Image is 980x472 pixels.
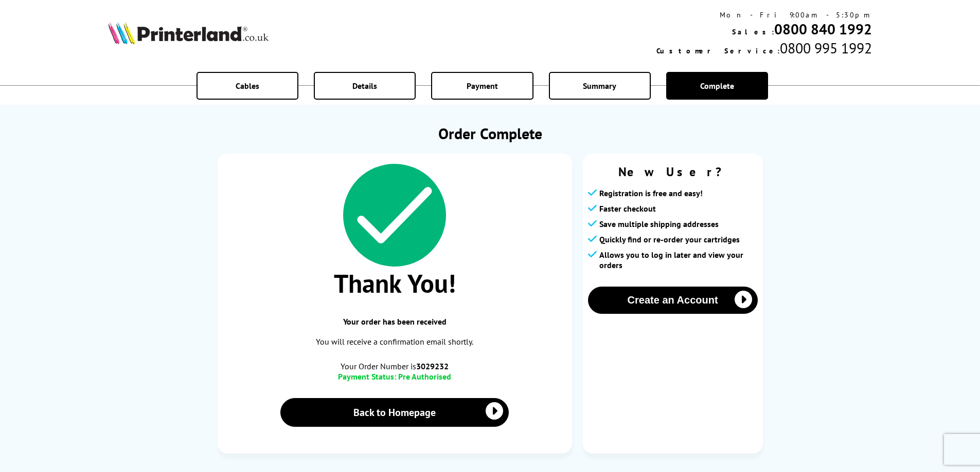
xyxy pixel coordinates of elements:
span: Customer Service: [656,46,780,55]
span: Registration is free and easy! [599,188,703,198]
a: 0800 840 1992 [774,20,872,39]
span: Pre Authorised [398,371,451,382]
img: Printerland Logo [108,22,269,44]
span: Details [352,81,377,91]
button: Create an Account [588,287,758,314]
b: 3029232 [416,361,449,371]
span: Save multiple shipping addresses [599,219,719,229]
span: Quickly find or re-order your cartridges [599,234,740,244]
p: You will receive a confirmation email shortly. [228,335,562,349]
span: Faster checkout [599,203,656,214]
span: Summary [583,81,616,91]
h1: Order Complete [218,123,763,143]
span: Your order has been received [228,316,562,327]
span: Cables [236,81,259,91]
span: Payment [467,81,498,91]
span: 0800 995 1992 [780,39,872,58]
a: Back to Homepage [280,398,509,427]
div: Mon - Fri 9:00am - 5:30pm [656,10,872,20]
span: New User? [588,164,758,180]
span: Your Order Number is [228,361,562,371]
span: Allows you to log in later and view your orders [599,250,758,270]
span: Complete [700,81,734,91]
span: Sales: [732,27,774,36]
span: Thank You! [228,267,562,300]
span: Payment Status: [338,371,396,382]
